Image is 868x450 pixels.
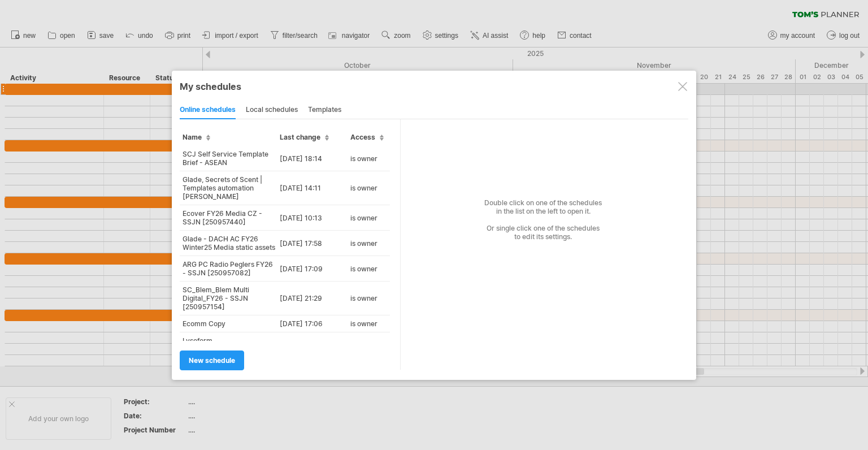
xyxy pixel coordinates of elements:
[180,81,688,92] div: My schedules
[277,282,348,315] td: [DATE] 21:29
[401,119,686,280] div: Double click on one of the schedules in the list on the left to open it. Or single click one of t...
[180,256,277,282] td: ARG PC Radio Peglers FY26 - SSJN [250957082]
[277,146,348,171] td: [DATE] 18:14
[277,205,348,231] td: [DATE] 10:13
[308,101,341,119] div: templates
[180,171,277,205] td: Glade, Secrets of Scent | Templates automation [PERSON_NAME]
[180,332,277,366] td: Lysoform - ARUYPY_Lysoform_LTOs_FY26 - [250856633]
[348,146,390,171] td: is owner
[277,231,348,256] td: [DATE] 17:58
[180,351,244,370] a: new schedule
[246,101,298,119] div: local schedules
[180,205,277,231] td: Ecover FY26 Media CZ - SSJN [250957440]
[180,146,277,171] td: SCJ Self Service Template Brief - ASEAN
[189,356,235,365] span: new schedule
[348,171,390,205] td: is owner
[277,332,348,366] td: [DATE] 13:35
[348,256,390,282] td: is owner
[348,332,390,366] td: is owner
[180,231,277,256] td: Glade - DACH AC FY26 Winter25 Media static assets
[183,133,210,141] span: Name
[180,282,277,315] td: SC_Blem_Blem Multi Digital_FY26 - SSJN [250957154]
[348,205,390,231] td: is owner
[348,282,390,315] td: is owner
[348,315,390,332] td: is owner
[180,315,277,332] td: Ecomm Copy
[350,133,384,141] span: Access
[277,315,348,332] td: [DATE] 17:06
[277,171,348,205] td: [DATE] 14:11
[180,101,236,119] div: online schedules
[280,133,329,141] span: Last change
[277,256,348,282] td: [DATE] 17:09
[348,231,390,256] td: is owner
